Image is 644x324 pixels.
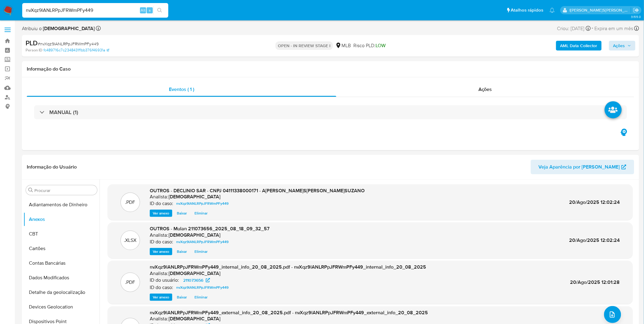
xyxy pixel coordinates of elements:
[376,42,386,49] span: LOW
[27,164,77,170] h1: Informação do Usuário
[23,300,100,314] button: Devices Geolocation
[550,8,555,13] a: Notificações
[150,187,365,194] span: OUTROS - DECLINIO SAR - CNPJ 04111338000171 - A[PERSON_NAME]S[PERSON_NAME]SUZANO
[153,210,169,216] span: Ver anexo
[191,294,211,301] button: Eliminar
[174,238,231,246] a: nvXqz9lANLRPpJFRWmPFy449
[592,24,593,33] span: -
[150,270,168,277] p: Analista:
[569,199,620,206] span: 20/Ago/2025 12:02:24
[23,197,100,212] button: Adiantamentos de Dinheiro
[150,239,173,245] p: ID do caso:
[125,199,135,206] p: .PDF
[174,284,231,291] a: nvXqz9lANLRPpJFRWmPFy449
[42,25,95,32] b: [DEMOGRAPHIC_DATA]
[176,284,229,291] span: nvXqz9lANLRPpJFRWmPFy449
[539,160,620,174] span: Veja Aparência por [PERSON_NAME]
[177,210,187,216] span: Baixar
[150,194,168,200] p: Analista:
[556,41,602,51] button: AML Data Collector
[23,256,100,270] button: Contas Bancárias
[511,7,544,13] span: Atalhos rápidos
[153,294,169,300] span: Ver anexo
[176,238,229,246] span: nvXqz9lANLRPpJFRWmPFy449
[570,7,631,13] p: igor.silva@mercadolivre.com
[174,210,190,217] button: Baixar
[34,105,627,119] div: MANUAL (1)
[26,47,42,53] b: Person ID
[169,86,194,93] span: Eventos ( 1 )
[353,42,386,49] span: Risco PLD:
[150,277,179,283] p: ID do usuário:
[177,249,187,255] span: Baixar
[570,279,620,286] span: 20/Ago/2025 12:01:28
[176,200,229,207] span: nvXqz9lANLRPpJFRWmPFy449
[150,248,172,255] button: Ver anexo
[174,200,231,207] a: nvXqz9lANLRPpJFRWmPFy449
[150,309,428,316] span: nvXqz9lANLRPpJFRWmPFy449_external_info_20_08_2025.pdf - nvXqz9lANLRPpJFRWmPFy449_external_info_20...
[169,316,220,322] h6: [DEMOGRAPHIC_DATA]
[194,249,208,255] span: Eliminar
[560,41,597,51] b: AML Data Collector
[183,277,203,284] span: 211073656
[609,41,635,51] button: Ações
[174,294,190,301] button: Baixar
[478,86,492,93] span: Ações
[569,237,620,244] span: 20/Ago/2025 12:02:24
[150,316,168,322] p: Analista:
[23,285,100,300] button: Detalhe da geolocalização
[531,160,634,174] button: Veja Aparência por [PERSON_NAME]
[38,41,99,47] span: # nvXqz9lANLRPpJFRWmPFy449
[49,109,78,116] h3: MANUAL (1)
[44,47,109,53] a: fc489716c7c2348431f1bb376f46931a
[335,42,351,49] div: MLB
[23,270,100,285] button: Dados Modificados
[595,25,633,32] span: Expira em um mês
[22,6,168,14] input: Pesquise usuários ou casos...
[125,279,135,286] p: .PDF
[169,270,220,277] h6: [DEMOGRAPHIC_DATA]
[177,294,187,300] span: Baixar
[27,66,634,72] h1: Informação do Caso
[26,38,38,48] b: PLD
[149,7,151,13] span: s
[141,7,145,13] span: Alt
[150,263,426,270] span: nvXqz9lANLRPpJFRWmPFy449_internal_info_20_08_2025.pdf - nvXqz9lANLRPpJFRWmPFy449_internal_info_20...
[28,188,33,193] button: Procurar
[275,41,333,50] p: OPEN - IN REVIEW STAGE I
[194,210,208,216] span: Eliminar
[174,248,190,255] button: Baixar
[557,24,591,33] div: Criou: [DATE]
[22,25,95,32] span: Atribuiu o
[23,241,100,256] button: Cartões
[23,227,100,241] button: CBT
[150,210,172,217] button: Ver anexo
[150,294,172,301] button: Ver anexo
[180,277,214,284] a: 211073656
[34,188,95,193] input: Procurar
[124,237,137,244] p: .XLSX
[604,306,621,323] button: upload-file
[150,284,173,291] p: ID do caso:
[150,200,173,207] p: ID do caso:
[169,194,220,200] h6: [DEMOGRAPHIC_DATA]
[150,232,168,238] p: Analista:
[633,7,639,13] a: Sair
[169,232,220,238] h6: [DEMOGRAPHIC_DATA]
[613,41,625,51] span: Ações
[23,212,100,227] button: Anexos
[194,294,208,300] span: Eliminar
[191,210,211,217] button: Eliminar
[150,225,270,232] span: OUTROS - Mulan 211073656_2025_08_18_09_32_57
[153,249,169,255] span: Ver anexo
[191,248,211,255] button: Eliminar
[153,6,166,15] button: search-icon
